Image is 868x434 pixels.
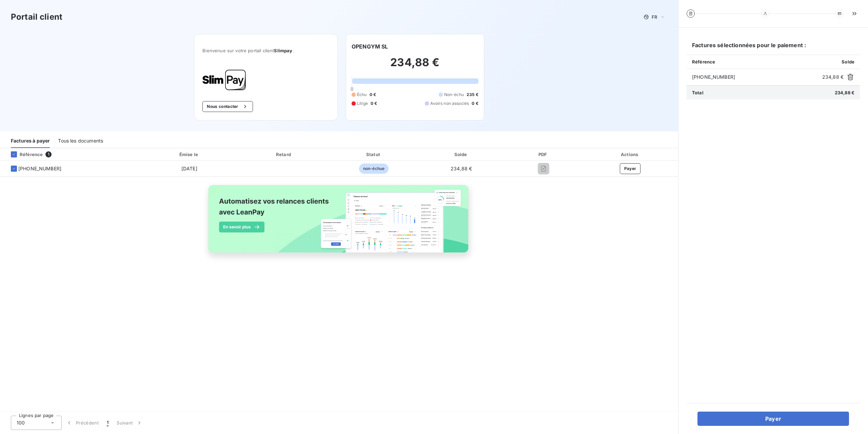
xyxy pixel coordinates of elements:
button: Payer [620,163,641,174]
span: 234,88 € [822,74,844,80]
span: Échu [357,92,367,98]
h6: OPENGYM SL [352,42,388,51]
span: Solde [842,59,854,64]
span: [PHONE_NUMBER] [18,165,61,172]
h6: Factures sélectionnées pour le paiement : [687,41,860,55]
span: Slimpay [274,48,292,53]
button: Payer [697,412,849,426]
span: 0 € [370,92,376,98]
span: 0 € [371,100,377,107]
div: Référence [5,151,43,157]
span: 0 € [472,100,478,107]
span: 1 [107,419,108,426]
div: Retard [240,151,328,158]
span: Litige [357,100,368,107]
h3: Portail client [11,11,62,23]
span: 234,88 € [835,90,854,95]
span: 1 [45,151,52,157]
button: Nous contacter [202,101,253,112]
button: Précédent [62,416,103,430]
h2: 234,88 € [352,56,478,76]
span: [DATE] [181,166,197,171]
span: Bienvenue sur votre portail client . [202,48,329,53]
button: 1 [103,416,113,430]
div: Actions [584,151,677,158]
span: Total [692,90,704,95]
span: 235 € [467,92,478,98]
span: Référence [692,59,715,64]
div: PDF [506,151,581,158]
div: Émise le [141,151,237,158]
div: Factures à payer [11,134,50,148]
span: FR [652,14,657,20]
span: 0 [351,86,353,92]
span: Non-échu [444,92,464,98]
div: Tous les documents [58,134,103,148]
span: Avoirs non associés [430,100,469,107]
img: banner [202,181,476,264]
span: 234,88 € [451,166,472,171]
span: non-échue [359,164,389,174]
div: Statut [331,151,417,158]
button: Suivant [113,416,147,430]
img: Company logo [202,70,246,90]
div: Solde [419,151,503,158]
span: 100 [17,419,25,426]
span: [PHONE_NUMBER] [692,74,820,80]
